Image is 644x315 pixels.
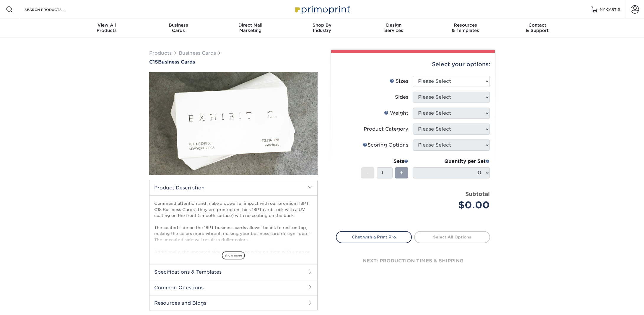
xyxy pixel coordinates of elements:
[501,22,573,33] div: & Support
[358,22,430,33] div: Services
[24,6,82,13] input: SEARCH PRODUCTS.....
[413,158,490,165] div: Quantity per Set
[71,19,143,38] a: View AllProducts
[154,200,313,285] p: Command attention and make a powerful impact with our premium 18PT C1S Business Cards. They are p...
[618,7,620,12] span: 0
[414,231,490,243] a: Select All Options
[71,22,143,28] span: View All
[336,243,490,279] div: next: production times & shipping
[286,22,358,33] div: Industry
[214,19,286,38] a: Direct MailMarketing
[286,22,358,28] span: Shop By
[358,22,430,28] span: Design
[149,264,317,280] h2: Specifications & Templates
[143,22,214,33] div: Cards
[149,59,158,65] span: C1S
[143,19,214,38] a: BusinessCards
[214,22,286,28] span: Direct Mail
[465,191,490,197] strong: Subtotal
[384,110,408,117] div: Weight
[400,168,404,177] span: +
[358,19,430,38] a: DesignServices
[149,59,318,65] a: C1SBusiness Cards
[366,168,369,177] span: -
[149,50,172,56] a: Products
[143,22,214,28] span: Business
[71,22,143,33] div: Products
[149,180,317,195] h2: Product Description
[222,251,245,259] span: show more
[501,19,573,38] a: Contact& Support
[417,198,490,212] div: $0.00
[336,231,412,243] a: Chat with a Print Pro
[286,19,358,38] a: Shop ByIndustry
[179,50,216,56] a: Business Cards
[395,94,408,101] div: Sides
[430,19,501,38] a: Resources& Templates
[600,7,617,12] span: MY CART
[149,39,318,208] img: C1S 01
[501,22,573,28] span: Contact
[361,158,408,165] div: Sets
[430,22,501,33] div: & Templates
[214,22,286,33] div: Marketing
[363,142,408,149] div: Scoring Options
[390,78,408,85] div: Sizes
[149,59,318,65] h1: Business Cards
[149,280,317,295] h2: Common Questions
[430,22,501,28] span: Resources
[149,295,317,311] h2: Resources and Blogs
[336,53,490,76] div: Select your options:
[292,3,352,16] img: Primoprint
[364,126,408,133] div: Product Category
